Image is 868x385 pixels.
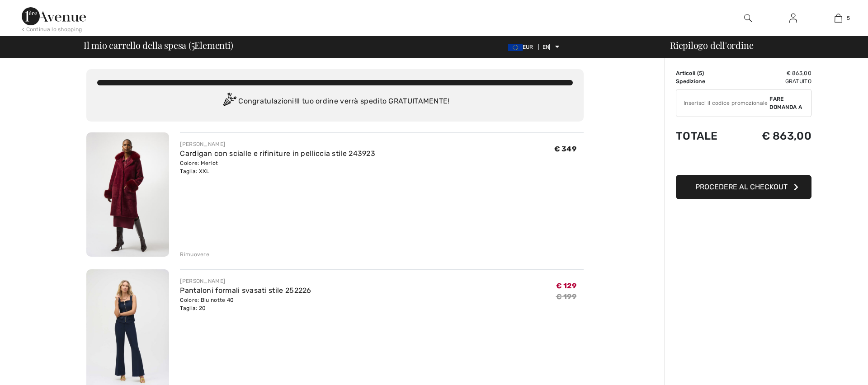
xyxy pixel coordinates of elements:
[789,13,797,23] img: Le mie informazioni
[762,130,811,142] font: € 863,00
[542,44,550,50] font: EN
[194,39,233,51] font: Elementi)
[22,26,82,33] font: < Continua lo shopping
[787,70,811,76] font: € 863,00
[556,282,577,290] font: € 129
[180,251,209,258] font: Rimuovere
[744,13,752,23] img: cerca nel sito web
[84,39,191,51] font: Il mio carrello della spesa (
[508,44,523,51] img: Euro
[180,297,234,303] font: Colore: Blu notte 40
[782,13,804,24] a: Registrazione
[676,130,718,142] font: Totale
[676,89,769,117] input: Codice promozionale
[785,78,811,85] font: Gratuito
[523,44,533,50] font: EUR
[220,93,238,111] img: Congratulation2.svg
[676,78,705,85] font: Spedizione
[556,292,577,301] font: € 199
[847,15,850,21] font: 5
[180,168,209,174] font: Taglia: XXL
[180,149,375,158] a: Cardigan con scialle e rifiniture in pelliccia stile 243923
[835,13,842,23] img: La mia borsa
[676,151,811,172] iframe: PayPal
[180,141,225,147] font: [PERSON_NAME]
[86,132,169,257] img: Cardigan con scialle e rifiniture in pelliccia stile 243923
[180,286,311,295] a: Pantaloni formali svasati stile 252226
[180,305,206,311] font: Taglia: 20
[676,175,811,199] button: Procedere al checkout
[191,36,195,52] font: 5
[695,183,788,191] font: Procedere al checkout
[816,13,860,23] a: 5
[180,160,218,166] font: Colore: Merlot
[180,278,225,284] font: [PERSON_NAME]
[769,96,802,110] font: Fare domanda a
[22,7,86,25] img: 1a Avenue
[238,97,296,105] font: Congratulazioni!
[699,70,702,76] font: 5
[554,145,577,153] font: € 349
[702,70,704,76] font: )
[676,70,699,76] font: Articoli (
[670,39,753,51] font: Riepilogo dell'ordine
[296,97,450,105] font: Il tuo ordine verrà spedito GRATUITAMENTE!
